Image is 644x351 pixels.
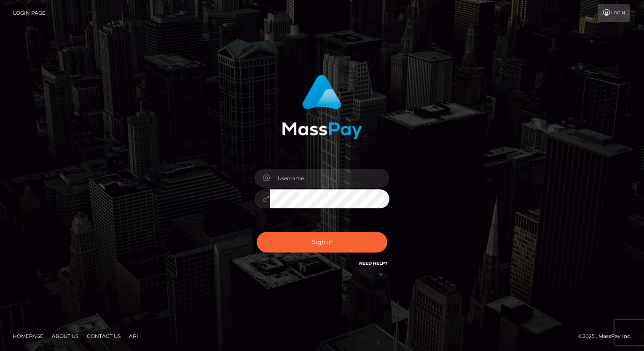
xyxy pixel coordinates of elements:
a: API [126,330,142,343]
a: Login Page [13,4,46,22]
a: Need Help? [359,261,387,266]
input: Username... [270,169,389,188]
button: Sign in [257,232,387,253]
a: Homepage [9,330,47,343]
a: Contact Us [83,330,124,343]
a: About Us [48,330,82,343]
a: Login [598,4,630,22]
img: MassPay Login [282,75,362,139]
div: © 2025 , MassPay Inc. [578,332,638,341]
